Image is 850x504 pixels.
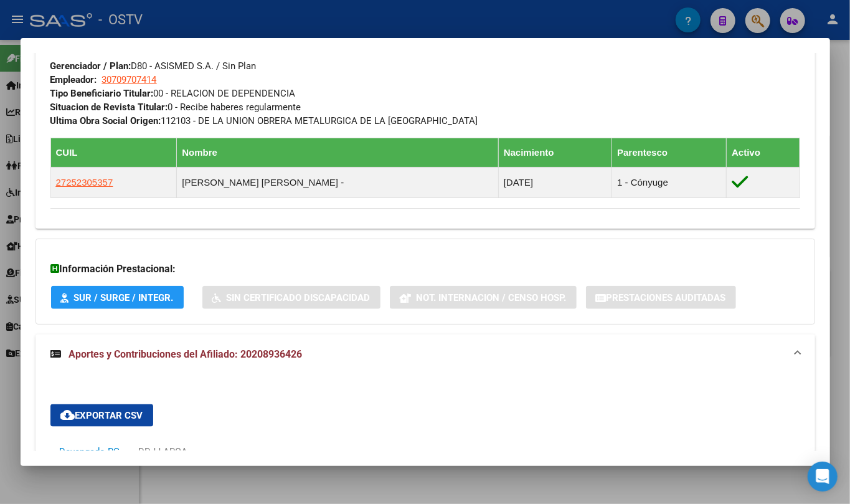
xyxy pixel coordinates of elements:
[74,292,174,303] span: SUR / SURGE / INTEGR.
[50,102,168,113] strong: Situacion de Revista Titular:
[35,20,61,30] div: v 4.0.25
[146,74,198,82] div: Palabras clave
[50,60,257,72] span: D80 - ASISMED S.A. / Sin Plan
[69,348,303,360] span: Aportes y Contribuciones del Afiliado: 20208936426
[20,32,30,42] img: website_grey.svg
[177,168,499,198] td: [PERSON_NAME] [PERSON_NAME] -
[102,74,157,85] span: 30709707414
[50,138,177,168] th: CUIL
[50,115,161,126] strong: Ultima Obra Social Origen:
[32,32,139,42] div: Dominio: [DOMAIN_NAME]
[50,115,478,126] span: 112103 - DE LA UNION OBRERA METALURGICA DE LA [GEOGRAPHIC_DATA]
[607,292,726,303] span: Prestaciones Auditadas
[65,74,95,82] div: Dominio
[612,138,727,168] th: Parentesco
[60,445,120,459] div: Devengado RG
[56,177,113,188] span: 27252305357
[51,262,800,277] h3: Información Prestacional:
[50,404,153,427] button: Exportar CSV
[35,335,815,374] mat-expansion-panel-header: Aportes y Contribuciones del Afiliado: 20208936426
[20,20,30,30] img: logo_orange.svg
[50,88,154,99] strong: Tipo Beneficiario Titular:
[612,168,727,198] td: 1 - Cónyuge
[227,292,371,303] span: Sin Certificado Discapacidad
[52,72,62,82] img: tab_domain_overview_orange.svg
[50,88,296,99] span: 00 - RELACION DE DEPENDENCIA
[498,138,612,168] th: Nacimiento
[202,286,380,309] button: Sin Certificado Discapacidad
[417,292,567,303] span: Not. Internacion / Censo Hosp.
[586,286,736,309] button: Prestaciones Auditadas
[133,72,143,82] img: tab_keywords_by_traffic_grey.svg
[390,286,577,309] button: Not. Internacion / Censo Hosp.
[60,407,75,422] mat-icon: cloud_download
[177,138,499,168] th: Nombre
[50,74,97,85] strong: Empleador:
[808,462,838,492] div: Open Intercom Messenger
[139,445,188,459] div: DDJJ ARCA
[50,60,131,72] strong: Gerenciador / Plan:
[51,286,184,309] button: SUR / SURGE / INTEGR.
[498,168,612,198] td: [DATE]
[60,410,143,421] span: Exportar CSV
[727,138,800,168] th: Activo
[50,102,301,113] span: 0 - Recibe haberes regularmente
